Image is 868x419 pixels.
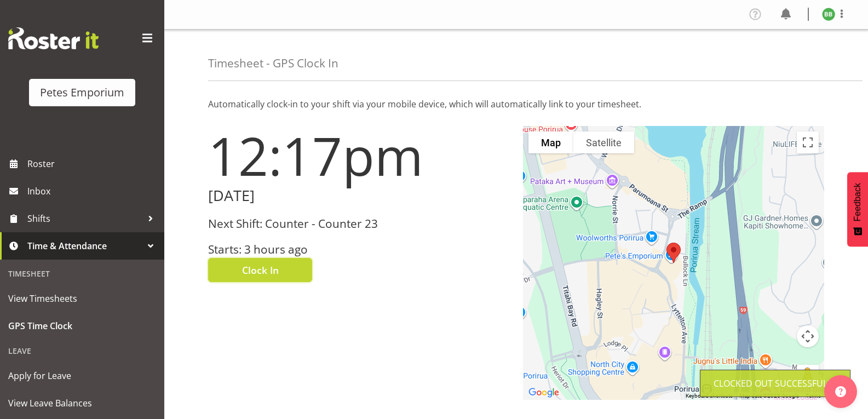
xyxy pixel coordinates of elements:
[208,187,510,204] h2: [DATE]
[8,318,156,334] span: GPS Time Clock
[3,389,162,417] a: View Leave Balances
[797,325,819,347] button: Map camera controls
[208,258,312,282] button: Clock In
[797,365,819,387] button: Drag Pegman onto the map to open Street View
[8,368,156,384] span: Apply for Leave
[40,84,124,101] div: Petes Emporium
[573,131,634,153] button: Show satellite imagery
[526,386,562,400] a: Open this area in Google Maps (opens a new window)
[208,97,824,111] p: Automatically clock-in to your shift via your mobile device, which will automatically link to you...
[528,131,573,153] button: Show street map
[526,386,562,400] img: Google
[714,377,837,390] div: Clocked out Successfully
[3,362,162,389] a: Apply for Leave
[3,262,162,285] div: Timesheet
[3,285,162,312] a: View Timesheets
[208,243,510,256] h3: Starts: 3 hours ago
[847,172,868,246] button: Feedback - Show survey
[8,290,156,307] span: View Timesheets
[853,183,863,221] span: Feedback
[27,210,142,227] span: Shifts
[797,131,819,153] button: Toggle fullscreen view
[27,183,159,199] span: Inbox
[686,392,733,400] button: Keyboard shortcuts
[242,263,279,277] span: Clock In
[208,126,510,185] h1: 12:17pm
[835,386,846,397] img: help-xxl-2.png
[3,312,162,340] a: GPS Time Clock
[208,57,338,70] h4: Timesheet - GPS Clock In
[8,395,156,411] span: View Leave Balances
[27,156,159,172] span: Roster
[27,238,142,254] span: Time & Attendance
[3,340,162,362] div: Leave
[8,27,99,49] img: Rosterit website logo
[822,8,835,21] img: beena-bist9974.jpg
[208,217,510,230] h3: Next Shift: Counter - Counter 23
